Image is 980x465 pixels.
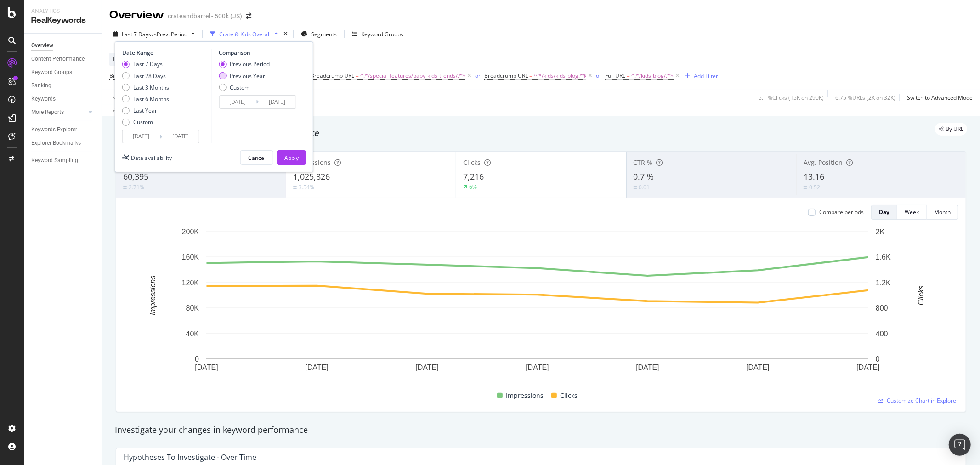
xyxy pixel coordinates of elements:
[561,390,578,401] span: Clicks
[636,364,659,372] text: [DATE]
[122,49,210,57] div: Date Range
[122,84,169,91] div: Last 3 Months
[305,364,328,372] text: [DATE]
[31,7,94,15] div: Analytics
[182,279,199,287] text: 120K
[122,60,169,68] div: Last 7 Days
[917,286,925,306] text: Clicks
[879,208,889,216] div: Day
[897,205,927,220] button: Week
[133,107,157,114] div: Last Year
[259,96,295,108] input: End Date
[122,30,151,38] span: Last 7 Days
[109,7,164,23] div: Overview
[887,397,958,404] span: Customize Chart in Explorer
[297,27,340,41] button: Segments
[681,70,718,81] button: Add Filter
[129,183,144,191] div: 2.71%
[759,94,824,102] div: 5.1 % Clicks ( 15K on 290K )
[463,171,484,182] span: 7,216
[631,69,674,82] span: ^.*/kids-blog/.*$
[162,130,199,143] input: End Date
[878,397,958,404] a: Customize Chart in Explorer
[934,208,951,216] div: Month
[31,125,77,135] div: Keywords Explorer
[876,355,880,363] text: 0
[871,205,897,220] button: Day
[31,41,95,51] a: Overview
[133,118,153,126] div: Custom
[31,108,64,117] div: More Reports
[219,30,271,38] div: Crate & Kids Overall
[905,208,919,216] div: Week
[31,81,51,91] div: Ranking
[949,434,971,456] div: Open Intercom Messenger
[31,138,95,148] a: Explorer Bookmarks
[31,156,78,165] div: Keyword Sampling
[124,227,951,386] svg: A chart.
[122,107,169,114] div: Last Year
[182,228,199,236] text: 200K
[809,183,820,191] div: 0.52
[856,364,879,372] text: [DATE]
[31,94,95,104] a: Keywords
[123,130,159,143] input: Start Date
[293,171,330,182] span: 1,025,826
[31,15,94,26] div: RealKeywords
[506,390,544,401] span: Impressions
[475,72,481,79] div: or
[282,29,289,39] div: times
[876,279,891,287] text: 1.2K
[639,183,650,191] div: 0.01
[819,208,864,216] div: Compare periods
[122,118,169,126] div: Custom
[133,60,163,68] div: Last 7 Days
[151,30,187,38] span: vs Prev. Period
[186,304,199,312] text: 80K
[186,330,199,338] text: 40K
[293,186,297,189] img: Equal
[311,72,354,79] span: Breadcrumb URL
[248,154,266,162] div: Cancel
[31,125,95,135] a: Keywords Explorer
[634,171,654,182] span: 0.7 %
[804,186,807,189] img: Equal
[115,424,967,436] div: Investigate your changes in keyword performance
[31,68,95,77] a: Keyword Groups
[804,171,824,182] span: 13.16
[634,158,653,167] span: CTR %
[230,60,270,68] div: Previous Period
[463,158,481,167] span: Clicks
[31,108,86,117] a: More Reports
[835,94,895,102] div: 6.75 % URLs ( 2K on 32K )
[182,253,199,261] text: 160K
[195,364,218,372] text: [DATE]
[219,49,299,57] div: Comparison
[31,94,56,104] div: Keywords
[634,186,637,189] img: Equal
[596,72,601,79] div: or
[526,364,549,372] text: [DATE]
[876,228,885,236] text: 2K
[133,72,166,80] div: Last 28 Days
[903,90,973,105] button: Switch to Advanced Mode
[219,84,270,91] div: Custom
[361,30,403,38] div: Keyword Groups
[123,186,127,189] img: Equal
[360,69,465,82] span: ^.*/special-features/baby-kids-trends/.*$
[206,27,282,41] button: Crate & Kids Overall
[876,253,891,261] text: 1.6K
[109,90,136,105] button: Apply
[131,154,172,162] div: Data availability
[907,94,973,102] div: Switch to Advanced Mode
[133,84,169,91] div: Last 3 Months
[356,72,359,79] span: =
[31,41,53,51] div: Overview
[219,60,270,68] div: Previous Period
[246,13,251,19] div: arrow-right-arrow-left
[927,205,958,220] button: Month
[31,138,81,148] div: Explorer Bookmarks
[876,330,888,338] text: 400
[230,72,265,80] div: Previous Year
[149,276,157,315] text: Impressions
